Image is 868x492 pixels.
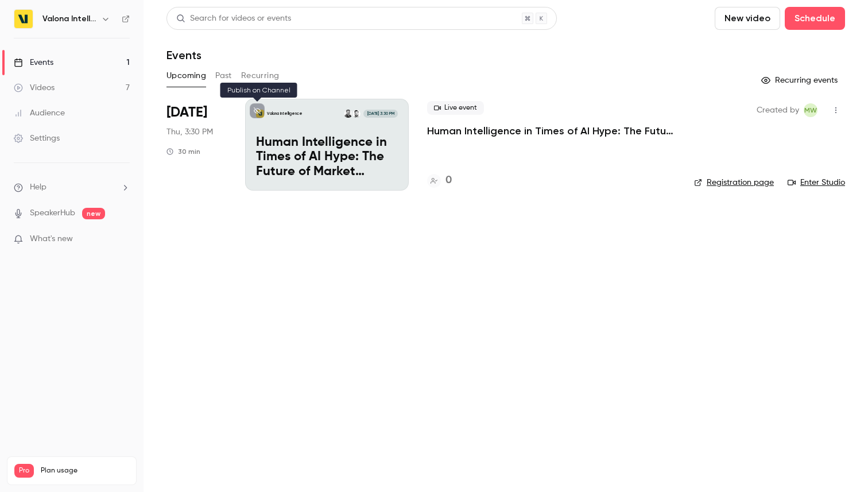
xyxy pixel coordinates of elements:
button: Recurring events [756,71,845,90]
a: Registration page [694,177,774,188]
span: Plan usage [41,466,129,475]
span: What's new [30,233,73,245]
span: Pro [14,464,34,478]
span: Thu, 3:30 PM [166,126,213,138]
span: Created by [757,103,799,117]
li: help-dropdown-opener [14,181,130,193]
button: New video [715,7,780,30]
p: Human Intelligence in Times of AI Hype: The Future of Market Intelligence [256,135,398,180]
div: Audience [14,107,65,119]
div: Search for videos or events [176,13,291,25]
h1: Events [166,48,201,62]
h4: 0 [445,173,452,188]
div: Settings [14,133,60,144]
span: new [82,208,105,219]
a: Human Intelligence in Times of AI Hype: The Future of Market IntelligenceValona IntelligenceSimon... [245,99,409,191]
a: Enter Studio [788,177,845,188]
button: Past [215,67,232,85]
div: Nov 13 Thu, 3:30 PM (Europe/Helsinki) [166,99,227,191]
h6: Valona Intelligence [42,13,96,25]
img: Bharat Madan [344,110,352,118]
span: Help [30,181,46,193]
button: Upcoming [166,67,206,85]
span: MW [804,103,817,117]
a: Human Intelligence in Times of AI Hype: The Future of Market Intelligence [427,124,676,138]
span: Live event [427,101,484,115]
span: [DATE] 3:30 PM [363,110,397,118]
div: 30 min [166,147,200,156]
a: SpeakerHub [30,207,75,219]
img: Valona Intelligence [14,10,33,28]
div: Videos [14,82,55,94]
span: Melina Weckman [804,103,817,117]
span: [DATE] [166,103,207,122]
div: Events [14,57,53,68]
img: Simon Pilkowski [352,110,361,118]
a: 0 [427,173,452,188]
button: Schedule [785,7,845,30]
button: Recurring [241,67,280,85]
p: Valona Intelligence [267,111,303,117]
